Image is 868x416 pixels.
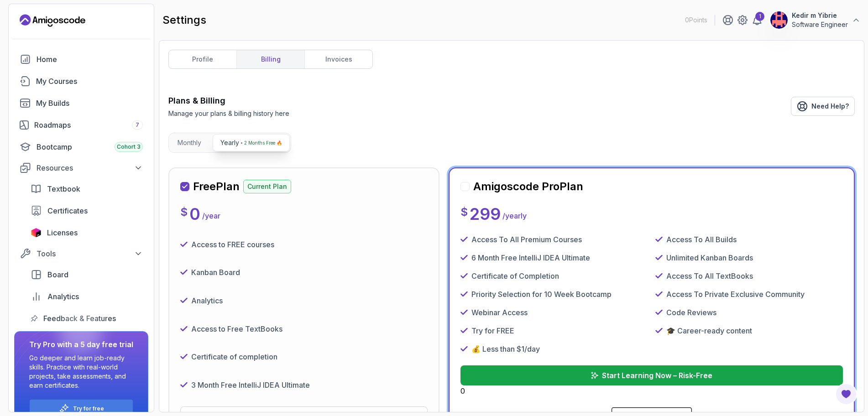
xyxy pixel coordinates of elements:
span: Textbook [47,183,80,194]
a: bootcamp [14,138,148,156]
h3: Plans & Billing [168,94,289,107]
span: Licenses [47,227,78,238]
span: Analytics [47,291,79,302]
p: Webinar Access [471,307,528,318]
p: Manage your plans & billing history here [168,109,289,118]
p: / yearly [502,210,527,221]
span: Feedback & Features [43,313,116,324]
p: Current Plan [243,180,291,193]
button: Tools [14,245,148,262]
p: 🎓 Career-ready content [666,325,752,336]
a: Landing page [20,13,85,28]
a: textbook [25,180,148,198]
p: Access To All Premium Courses [471,234,582,245]
p: / year [202,210,220,221]
a: certificates [25,202,148,220]
button: Start Learning Now – Risk-Free [460,365,843,385]
p: Kedir m Yibrie [792,11,848,20]
div: My Courses [36,76,143,87]
a: builds [14,94,148,112]
a: feedback [25,309,148,328]
button: Yearly2 Months Free 🔥 [213,134,290,151]
p: 3 Month Free IntelliJ IDEA Ultimate [191,380,310,390]
p: Kanban Board [191,267,240,278]
a: 1 [752,15,763,26]
p: Code Reviews [666,307,716,318]
span: Certificates [47,205,88,216]
p: $ [180,205,188,219]
div: Roadmaps [34,120,143,130]
p: Analytics [191,295,223,306]
h2: Free Plan [193,179,240,194]
div: Resources [37,162,143,173]
a: home [14,50,148,68]
div: 1 [755,12,764,21]
img: user profile image [770,11,788,29]
p: $ [460,205,468,219]
p: Certificate of completion [191,351,277,362]
a: profile [169,50,236,68]
span: 7 [136,121,139,129]
div: Tools [37,248,143,259]
a: analytics [25,287,148,306]
p: Access to Free TextBooks [191,323,282,334]
a: billing [236,50,304,68]
p: 6 Month Free IntelliJ IDEA Ultimate [471,252,590,263]
button: Resources [14,160,148,176]
a: roadmaps [14,116,148,134]
img: jetbrains icon [31,228,42,237]
div: 0 [460,365,843,396]
p: Certificate of Completion [471,270,559,281]
div: Home [37,54,143,65]
p: Monthly [178,138,201,147]
p: 299 [470,205,501,223]
a: Try for free [73,405,104,412]
p: Go deeper and learn job-ready skills. Practice with real-world projects, take assessments, and ea... [29,354,133,390]
p: 💰 Less than $1/day [471,343,540,354]
div: My Builds [36,98,143,109]
p: Access To All Builds [666,234,737,245]
span: Board [47,269,68,280]
p: Yearly [220,138,239,147]
a: licenses [25,224,148,242]
a: board [25,265,148,284]
p: Access To Private Exclusive Community [666,289,805,300]
p: Start Learning Now – Risk-Free [602,370,712,381]
a: courses [14,72,148,90]
h2: Amigoscode Pro Plan [473,179,583,194]
p: Access To All TextBooks [666,270,753,281]
span: Cohort 3 [117,143,141,151]
iframe: chat widget [811,359,868,402]
p: 0 [189,205,200,223]
p: Try for FREE [471,325,514,336]
p: Unlimited Kanban Boards [666,252,753,263]
p: Access to FREE courses [191,239,274,250]
p: Software Engineer [792,20,848,29]
button: user profile imageKedir m YibrieSoftware Engineer [770,11,861,29]
p: 0 Points [685,16,707,25]
a: invoices [304,50,372,68]
button: Monthly [170,134,209,151]
div: Bootcamp [37,141,143,152]
h2: settings [162,13,206,27]
p: 2 Months Free 🔥 [244,138,282,147]
p: Priority Selection for 10 Week Bootcamp [471,289,612,300]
